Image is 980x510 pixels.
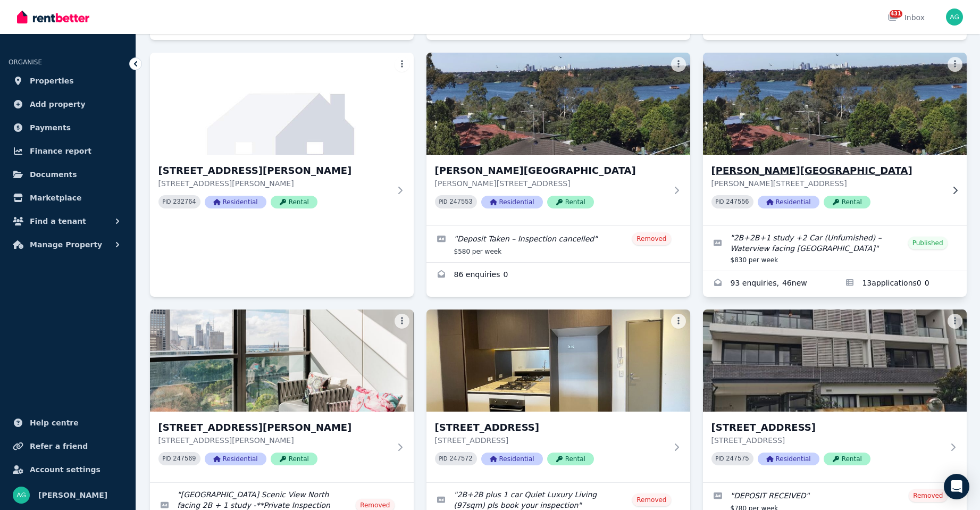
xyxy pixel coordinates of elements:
[726,455,749,463] code: 247575
[711,163,943,178] h3: [PERSON_NAME][GEOGRAPHIC_DATA]
[426,53,690,225] a: Porter Street, Ryde[PERSON_NAME][GEOGRAPHIC_DATA][PERSON_NAME][STREET_ADDRESS]PID 247553Residenti...
[9,459,127,480] a: Account settings
[711,420,943,435] h3: [STREET_ADDRESS]
[824,196,870,208] span: Rental
[547,453,594,465] span: Rental
[481,453,543,465] span: Residential
[205,453,266,465] span: Residential
[395,314,409,329] button: More options
[150,310,414,482] a: 1201/130 Elizabeth Street, Sydney[STREET_ADDRESS][PERSON_NAME][STREET_ADDRESS][PERSON_NAME]PID 24...
[439,456,448,462] small: PID
[426,263,690,288] a: Enquiries for Porter Street, Ryde
[158,178,390,189] p: [STREET_ADDRESS][PERSON_NAME]
[30,168,77,181] span: Documents
[449,198,472,206] code: 247553
[426,310,690,482] a: 113/5 Whiteside Street, North Ryde[STREET_ADDRESS][STREET_ADDRESS]PID 247572ResidentialRental
[9,117,127,138] a: Payments
[671,57,686,72] button: More options
[30,215,86,228] span: Find a tenant
[163,199,171,205] small: PID
[711,435,943,446] p: [STREET_ADDRESS]
[481,196,543,208] span: Residential
[30,440,88,453] span: Refer a friend
[30,191,81,204] span: Marketplace
[13,487,30,504] img: Barclay
[435,435,667,446] p: [STREET_ADDRESS]
[395,57,409,72] button: More options
[835,271,967,297] a: Applications for Porter Street, Ryde
[9,187,127,208] a: Marketplace
[435,178,667,189] p: [PERSON_NAME][STREET_ADDRESS]
[435,420,667,435] h3: [STREET_ADDRESS]
[703,226,967,271] a: Edit listing: 2B+2B+1 study +2 Car (Unfurnished) – Waterview facing MeadowBank
[547,196,594,208] span: Rental
[426,226,690,262] a: Edit listing: Deposit Taken – Inspection cancelled
[703,271,835,297] a: Enquiries for Porter Street, Ryde
[205,196,266,208] span: Residential
[9,436,127,457] a: Refer a friend
[163,456,171,462] small: PID
[158,435,390,446] p: [STREET_ADDRESS][PERSON_NAME]
[887,12,925,23] div: Inbox
[150,53,414,225] a: 12/23 Porter Street, Ryde[STREET_ADDRESS][PERSON_NAME][STREET_ADDRESS][PERSON_NAME]PID 232764Resi...
[696,50,973,157] img: Porter Street, Ryde
[716,199,724,205] small: PID
[30,463,100,476] span: Account settings
[150,310,414,412] img: 1201/130 Elizabeth Street, Sydney
[758,453,819,465] span: Residential
[30,238,102,251] span: Manage Property
[30,74,74,87] span: Properties
[9,164,127,185] a: Documents
[9,94,127,115] a: Add property
[703,310,967,412] img: 509/5 Whiteside Street, North Ryde
[948,314,962,329] button: More options
[726,198,749,206] code: 247556
[38,489,107,501] span: [PERSON_NAME]
[703,53,967,225] a: Porter Street, Ryde[PERSON_NAME][GEOGRAPHIC_DATA][PERSON_NAME][STREET_ADDRESS]PID 247556Residenti...
[17,9,89,25] img: RentBetter
[944,474,969,499] div: Open Intercom Messenger
[9,234,127,255] button: Manage Property
[150,53,414,155] img: 12/23 Porter Street, Ryde
[426,310,690,412] img: 113/5 Whiteside Street, North Ryde
[9,211,127,232] button: Find a tenant
[890,10,902,18] span: 431
[711,178,943,189] p: [PERSON_NAME][STREET_ADDRESS]
[9,58,42,66] span: ORGANISE
[30,145,91,157] span: Finance report
[758,196,819,208] span: Residential
[703,310,967,482] a: 509/5 Whiteside Street, North Ryde[STREET_ADDRESS][STREET_ADDRESS]PID 247575ResidentialRental
[271,196,317,208] span: Rental
[671,314,686,329] button: More options
[271,453,317,465] span: Rental
[158,420,390,435] h3: [STREET_ADDRESS][PERSON_NAME]
[716,456,724,462] small: PID
[173,455,196,463] code: 247569
[426,53,690,155] img: Porter Street, Ryde
[30,121,71,134] span: Payments
[9,70,127,91] a: Properties
[946,9,963,26] img: Barclay
[9,412,127,433] a: Help centre
[30,416,79,429] span: Help centre
[824,453,870,465] span: Rental
[9,140,127,162] a: Finance report
[173,198,196,206] code: 232764
[435,163,667,178] h3: [PERSON_NAME][GEOGRAPHIC_DATA]
[30,98,86,111] span: Add property
[158,163,390,178] h3: [STREET_ADDRESS][PERSON_NAME]
[449,455,472,463] code: 247572
[439,199,448,205] small: PID
[948,57,962,72] button: More options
